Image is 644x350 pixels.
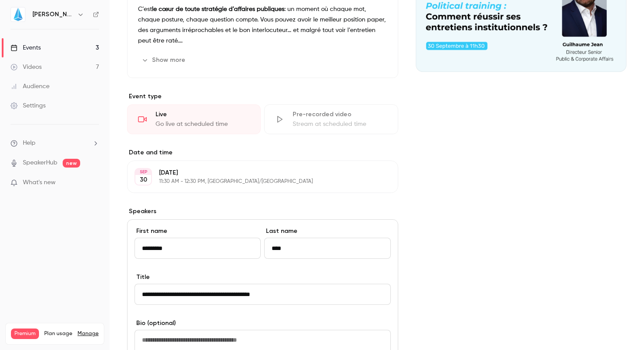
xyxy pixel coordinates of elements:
span: Plan usage [44,330,72,337]
div: Audience [11,82,50,91]
div: SEP [135,169,151,175]
p: 30 [140,175,147,184]
div: LiveGo live at scheduled time [127,104,261,134]
span: Help [23,139,35,148]
p: [DATE] [159,168,352,177]
p: Event type [127,92,398,101]
strong: le cœur de toute stratégie d’affaires publiques [152,6,284,12]
label: Last name [264,227,390,236]
label: Bio (optional) [134,319,391,328]
div: Videos [11,63,42,71]
label: First name [134,227,261,236]
h6: [PERSON_NAME] [32,10,74,19]
div: Events [11,43,41,52]
label: Speakers [127,207,398,216]
img: JIN [11,7,25,21]
p: 11:30 AM - 12:30 PM, [GEOGRAPHIC_DATA]/[GEOGRAPHIC_DATA] [159,178,352,185]
span: Premium [11,329,39,339]
p: C’est : un moment où chaque mot, chaque posture, chaque question compte. Vous pouvez avoir le mei... [138,4,387,46]
iframe: Noticeable Trigger [88,179,99,187]
div: Stream at scheduled time [293,120,387,129]
span: new [63,159,80,168]
button: Show more [138,53,191,67]
a: Manage [78,330,99,337]
label: Date and time [127,148,398,157]
label: Title [134,273,391,282]
li: help-dropdown-opener [11,139,99,148]
div: Go live at scheduled time [156,120,250,129]
div: Live [156,110,250,119]
div: Settings [11,101,46,110]
div: Pre-recorded videoStream at scheduled time [264,104,398,134]
div: Pre-recorded video [293,110,387,119]
a: SpeakerHub [23,158,57,168]
span: What's new [23,178,56,187]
